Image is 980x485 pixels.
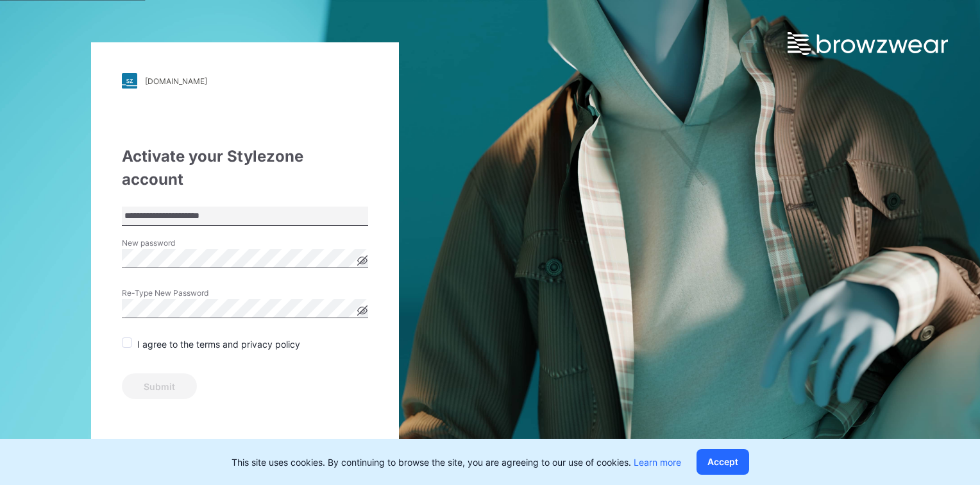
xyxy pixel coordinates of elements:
[122,237,212,249] label: New password
[137,337,300,351] p: I agree to the and
[788,32,948,55] img: browzwear-logo.e42bd6dac1945053ebaf764b6aa21510.svg
[634,457,681,468] a: Learn more
[122,287,212,299] label: Re-Type New Password
[122,73,137,89] img: stylezone-logo.562084cfcfab977791bfbf7441f1a819.svg
[239,339,300,350] a: privacy policy
[145,76,207,86] div: [DOMAIN_NAME]
[196,339,220,350] a: terms
[232,455,681,469] p: This site uses cookies. By continuing to browse the site, you are agreeing to our use of cookies.
[697,449,749,475] button: Accept
[122,145,368,191] div: Activate your Stylezone account
[122,73,368,89] a: [DOMAIN_NAME]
